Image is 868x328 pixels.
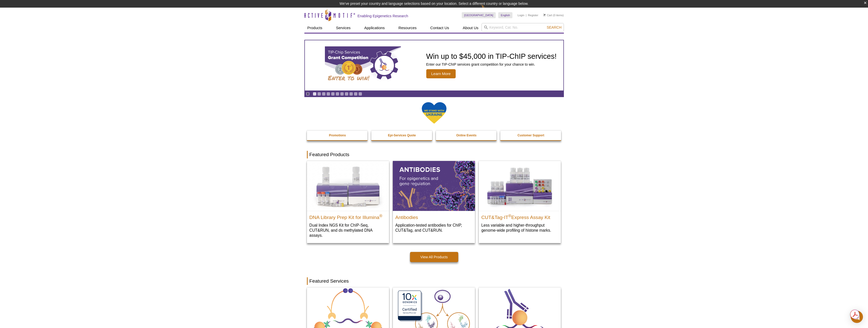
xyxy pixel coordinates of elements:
img: TIP-ChIP Services Grant Competition [325,46,401,84]
p: Application-tested antibodies for ChIP, CUT&Tag, and CUT&RUN. [395,223,472,233]
sup: ® [379,213,382,218]
img: All Antibodies [393,161,475,211]
h2: Featured Services [307,277,561,285]
input: Keyword, Cat. No. [482,23,564,32]
a: Go to slide 1 [313,92,317,96]
img: We Stand With Ukraine [421,102,447,124]
img: Change Here [481,4,495,16]
a: Promotions [307,131,368,140]
a: View All Products [410,252,458,262]
strong: Online Events [456,134,476,137]
a: Customer Support [500,131,562,140]
sup: ® [508,213,511,218]
li: (0 items) [543,12,564,18]
a: Applications [361,23,388,33]
a: Cart [543,13,552,17]
span: Learn More [426,69,456,78]
article: TIP-ChIP Services Grant Competition [305,40,563,90]
a: TIP-ChIP Services Grant Competition Win up to $45,000 in TIP-ChIP services! Enter our TIP-ChIP se... [305,40,563,90]
a: Go to slide 5 [331,92,335,96]
h2: Enabling Epigenetics Research [358,14,408,18]
a: CUT&Tag-IT® Express Assay Kit CUT&Tag-IT®Express Assay Kit Less variable and higher-throughput ge... [479,161,561,238]
li: | [526,12,527,18]
a: Go to slide 9 [349,92,353,96]
a: Toggle autoplay [306,92,310,96]
a: Resources [395,23,420,33]
a: DNA Library Prep Kit for Illumina DNA Library Prep Kit for Illumina® Dual Index NGS Kit for ChIP-... [307,161,389,243]
a: Login [518,13,524,17]
p: Dual Index NGS Kit for ChIP-Seq, CUT&RUN, and ds methylated DNA assays. [309,223,386,238]
p: Enter our TIP-ChIP services grant competition for your chance to win. [426,62,557,67]
img: CUT&Tag-IT® Express Assay Kit [479,161,561,211]
a: Online Events [436,131,497,140]
a: Contact Us [427,23,452,33]
h2: Antibodies [395,212,472,220]
h2: Win up to $45,000 in TIP-ChIP services! [426,52,557,60]
img: DNA Library Prep Kit for Illumina [307,161,389,211]
a: Go to slide 6 [336,92,339,96]
a: Epi-Services Quote [371,131,433,140]
strong: Promotions [329,134,346,137]
a: Go to slide 8 [345,92,348,96]
span: Search [547,25,561,29]
a: Go to slide 7 [340,92,344,96]
button: Search [545,25,563,30]
a: English [498,12,512,18]
a: All Antibodies Antibodies Application-tested antibodies for ChIP, CUT&Tag, and CUT&RUN. [393,161,475,238]
a: Go to slide 3 [322,92,326,96]
a: Products [304,23,325,33]
h2: CUT&Tag-IT Express Assay Kit [481,212,558,220]
a: [GEOGRAPHIC_DATA] [462,12,496,18]
a: Go to slide 11 [358,92,362,96]
h2: Featured Products [307,151,561,158]
h2: DNA Library Prep Kit for Illumina [309,212,386,220]
a: Go to slide 10 [354,92,358,96]
a: Go to slide 4 [326,92,330,96]
a: Services [333,23,354,33]
strong: Epi-Services Quote [388,134,416,137]
p: Less variable and higher-throughput genome-wide profiling of histone marks​. [481,223,558,233]
img: Your Cart [543,14,546,16]
a: About Us [460,23,482,33]
a: Register [528,13,538,17]
a: Go to slide 2 [317,92,321,96]
strong: Customer Support [518,134,544,137]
